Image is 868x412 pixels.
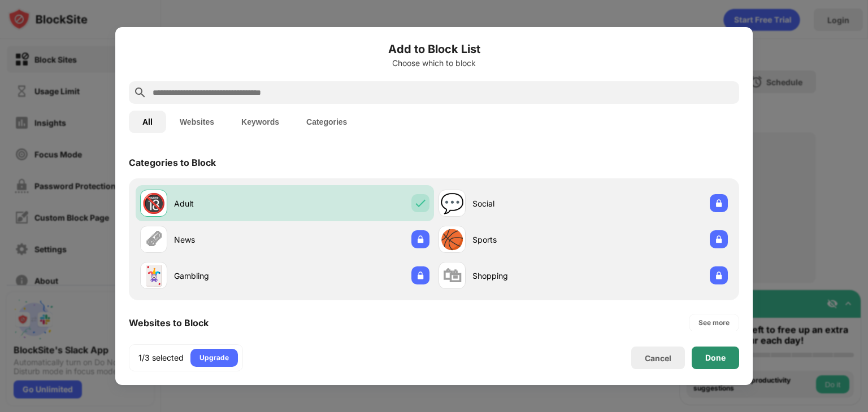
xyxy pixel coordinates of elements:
[174,198,285,209] div: Adult
[129,157,216,168] div: Categories to Block
[228,111,293,133] button: Keywords
[129,317,209,328] div: Websites to Block
[166,111,228,133] button: Websites
[174,270,285,282] div: Gambling
[144,228,163,251] div: 🗞
[442,264,462,287] div: 🛍
[698,317,730,328] div: See more
[133,86,147,99] img: search.svg
[440,192,464,215] div: 💬
[129,41,739,58] h6: Add to Block List
[142,264,166,287] div: 🃏
[138,352,184,363] div: 1/3 selected
[472,270,583,282] div: Shopping
[129,111,166,133] button: All
[142,192,166,215] div: 🔞
[645,353,671,363] div: Cancel
[129,59,739,68] div: Choose which to block
[293,111,361,133] button: Categories
[174,234,285,246] div: News
[199,352,229,363] div: Upgrade
[472,198,583,209] div: Social
[440,228,464,251] div: 🏀
[705,353,726,362] div: Done
[472,234,583,246] div: Sports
